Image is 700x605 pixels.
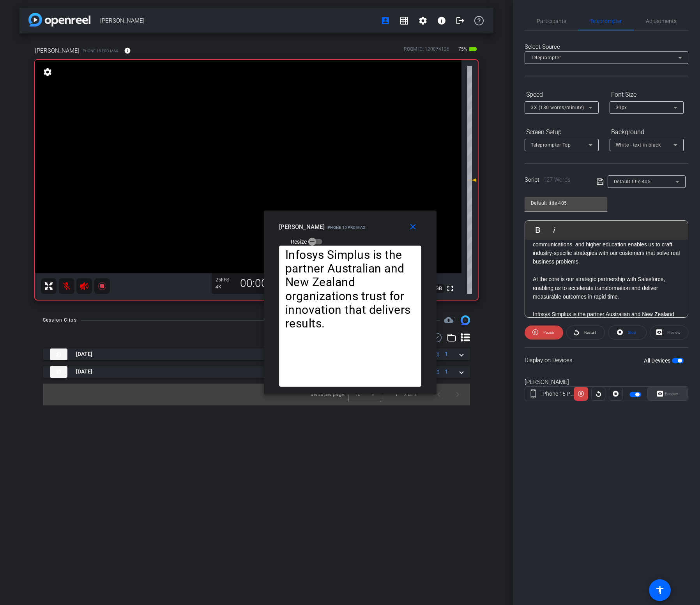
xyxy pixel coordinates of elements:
[50,366,67,378] img: thumb-nail
[28,13,90,27] img: app-logo
[279,223,325,230] span: [PERSON_NAME]
[453,316,456,323] span: 1
[311,391,345,398] div: Items per page:
[445,368,448,376] span: 1
[216,277,235,283] div: 25
[467,175,477,185] mat-icon: 0 dB
[35,46,80,55] span: [PERSON_NAME]
[43,316,77,324] div: Session Clips
[533,311,674,326] span: Infosys Simplus is the partner Australian and New Zealand organizations trust for innovation that...
[541,390,574,398] div: iPhone 15 Pro Max
[124,47,131,54] mat-icon: info
[614,179,651,184] span: Default title 405
[418,16,428,25] mat-icon: settings
[457,43,468,55] span: 75%
[221,277,229,283] span: FPS
[291,238,309,246] label: Resize
[537,18,566,24] span: Participants
[531,198,601,208] input: Title
[430,385,448,404] button: Previous page
[655,586,665,595] mat-icon: accessibility
[525,347,688,373] div: Display on Devices
[81,48,118,54] span: iPhone 15 Pro Max
[590,18,622,24] span: Teleprompter
[628,330,636,334] span: Stop
[399,16,409,25] mat-icon: grid_on
[404,46,449,57] div: ROOM ID: 120074126
[76,350,92,358] span: [DATE]
[50,348,67,360] img: thumb-nail
[525,175,586,184] div: Script
[285,248,414,330] span: Infosys Simplus is the partner Australian and New Zealand organizations trust for innovation that...
[445,284,455,293] mat-icon: fullscreen
[445,350,448,358] span: 1
[76,368,92,376] span: [DATE]
[327,225,365,230] span: iPhone 15 Pro Max
[531,142,571,148] span: Teleprompter Top
[525,88,599,101] div: Speed
[531,105,584,110] span: 3X (130 words/minute)
[461,315,470,325] img: Session clips
[216,284,235,290] div: 4K
[456,16,465,25] mat-icon: logout
[100,13,376,28] span: [PERSON_NAME]
[437,16,446,25] mat-icon: info
[584,330,596,334] span: Restart
[448,385,467,404] button: Next page
[235,277,287,290] div: 00:00:07
[42,67,53,77] mat-icon: settings
[525,378,688,387] div: [PERSON_NAME]
[616,105,627,110] span: 30px
[610,88,684,101] div: Font Size
[610,126,684,139] div: Background
[444,315,456,325] span: Destinations for your clips
[543,176,571,183] span: 127 Words
[525,126,599,139] div: Screen Setup
[381,16,390,25] mat-icon: account_box
[530,222,545,238] button: Bold (⌘B)
[444,315,453,325] mat-icon: cloud_upload
[644,357,672,364] label: All Devices
[468,44,478,54] mat-icon: battery_std
[543,330,554,334] span: Pause
[616,142,661,148] span: White - text in black
[531,55,561,60] span: Teleprompter
[646,18,677,24] span: Adjustments
[525,42,688,51] div: Select Source
[533,276,665,300] span: At the core is our strategic partnership with Salesforce, enabling us to accelerate transformatio...
[408,222,418,232] mat-icon: close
